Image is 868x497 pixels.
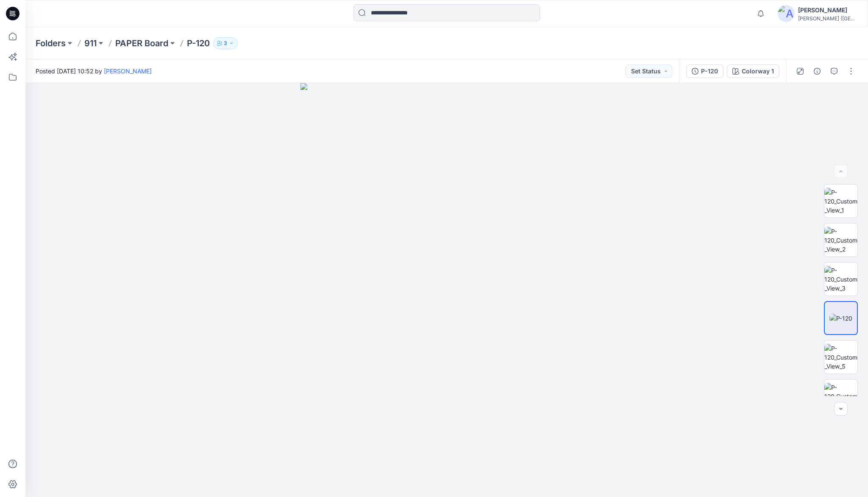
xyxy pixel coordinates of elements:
a: 911 [84,37,97,49]
div: [PERSON_NAME] [798,5,857,15]
div: Colorway 1 [742,67,774,76]
div: P-120 [701,67,718,76]
img: P-120 [829,314,852,323]
img: eyJhbGciOiJIUzI1NiIsImtpZCI6IjAiLCJzbHQiOiJzZXMiLCJ0eXAiOiJKV1QifQ.eyJkYXRhIjp7InR5cGUiOiJzdG9yYW... [300,83,593,497]
button: 3 [213,37,238,49]
img: P-120_Custom_View_1 [824,188,857,215]
img: P-120_Custom_View_3 [824,266,857,293]
a: PAPER Board [115,37,168,49]
img: P-120_Custom_View_6 [824,383,857,410]
a: [PERSON_NAME] [104,67,152,75]
a: Folders [36,37,66,49]
span: Posted [DATE] 10:52 by [36,67,152,75]
img: avatar [778,5,795,22]
button: Details [810,64,824,78]
button: Colorway 1 [727,64,779,78]
img: P-120_Custom_View_2 [824,227,857,254]
p: 3 [224,39,227,48]
button: P-120 [686,64,723,78]
div: [PERSON_NAME] ([GEOGRAPHIC_DATA]) Exp... [798,15,857,22]
img: P-120_Custom_View_5 [824,344,857,371]
p: P-120 [187,37,210,49]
